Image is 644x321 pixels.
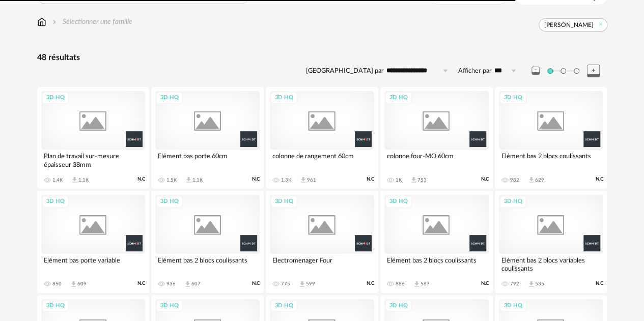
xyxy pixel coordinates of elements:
[270,195,298,208] div: 3D HQ
[151,87,264,189] a: 3D HQ Elément bas porte 60cm 1.5K Download icon 1.1K N.C
[413,280,421,288] span: Download icon
[155,150,260,170] div: Elément bas porte 60cm
[417,177,427,183] div: 753
[281,281,290,287] div: 775
[156,195,183,208] div: 3D HQ
[37,17,46,27] img: svg+xml;base64,PHN2ZyB3aWR0aD0iMTYiIGhlaWdodD0iMTciIHZpZXdCb3g9IjAgMCAxNiAxNyIgZmlsbD0ibm9uZSIgeG...
[155,254,260,274] div: Elément bas 2 blocs coulissants
[37,87,150,189] a: 3D HQ Plan de travail sur-mesure épaisseur 38mm 1.4K Download icon 1.1K N.C
[270,300,298,312] div: 3D HQ
[70,280,77,288] span: Download icon
[42,195,69,208] div: 3D HQ
[50,17,132,27] div: Sélectionner une famille
[71,176,78,184] span: Download icon
[481,176,489,183] span: N.C
[385,300,412,312] div: 3D HQ
[270,254,374,274] div: Electromenager Four
[495,87,607,189] a: 3D HQ Elément bas 2 blocs coulissants 982 Download icon 629 N.C
[192,177,203,183] div: 1.1K
[421,281,430,287] div: 587
[50,17,59,27] img: svg+xml;base64,PHN2ZyB3aWR0aD0iMTYiIGhlaWdodD0iMTYiIHZpZXdCb3g9IjAgMCAxNiAxNiIgZmlsbD0ibm9uZSIgeG...
[499,195,527,208] div: 3D HQ
[380,191,493,293] a: 3D HQ Elément bas 2 blocs coulissants 886 Download icon 587 N.C
[535,281,544,287] div: 535
[78,177,89,183] div: 1.1K
[270,150,374,170] div: colonne de rangement 60cm
[499,150,603,170] div: Elément bas 2 blocs coulissants
[481,280,489,287] span: N.C
[410,176,417,184] span: Download icon
[510,281,519,287] div: 792
[595,280,603,287] span: N.C
[306,67,384,75] label: [GEOGRAPHIC_DATA] par
[385,195,412,208] div: 3D HQ
[380,87,493,189] a: 3D HQ colonne four-MO 60cm 1K Download icon 753 N.C
[595,176,603,183] span: N.C
[306,281,315,287] div: 599
[281,177,291,183] div: 1.3K
[384,150,489,170] div: colonne four-MO 60cm
[137,280,145,287] span: N.C
[367,280,374,287] span: N.C
[396,281,405,287] div: 886
[499,300,527,312] div: 3D HQ
[544,21,594,29] span: [PERSON_NAME]
[499,92,527,104] div: 3D HQ
[458,67,492,75] label: Afficher par
[252,280,260,287] span: N.C
[385,92,412,104] div: 3D HQ
[298,280,306,288] span: Download icon
[535,177,544,183] div: 629
[299,176,307,184] span: Download icon
[166,177,177,183] div: 1.5K
[166,281,176,287] div: 936
[52,177,63,183] div: 1.4K
[510,177,519,183] div: 982
[266,87,378,189] a: 3D HQ colonne de rangement 60cm 1.3K Download icon 961 N.C
[77,281,87,287] div: 609
[156,300,183,312] div: 3D HQ
[41,150,146,170] div: Plan de travail sur-mesure épaisseur 38mm
[185,176,192,184] span: Download icon
[396,177,402,183] div: 1K
[527,176,535,184] span: Download icon
[367,176,374,183] span: N.C
[37,191,150,293] a: 3D HQ Elément bas porte variable 850 Download icon 609 N.C
[41,254,146,274] div: Elément bas porte variable
[156,92,183,104] div: 3D HQ
[495,191,607,293] a: 3D HQ Elément bas 2 blocs variables coulissants 792 Download icon 535 N.C
[307,177,316,183] div: 961
[52,281,62,287] div: 850
[270,92,298,104] div: 3D HQ
[37,52,607,63] div: 48 résultats
[252,176,260,183] span: N.C
[499,254,603,274] div: Elément bas 2 blocs variables coulissants
[137,176,145,183] span: N.C
[266,191,378,293] a: 3D HQ Electromenager Four 775 Download icon 599 N.C
[384,254,489,274] div: Elément bas 2 blocs coulissants
[527,280,535,288] span: Download icon
[151,191,264,293] a: 3D HQ Elément bas 2 blocs coulissants 936 Download icon 607 N.C
[42,92,69,104] div: 3D HQ
[191,281,201,287] div: 607
[184,280,191,288] span: Download icon
[42,300,69,312] div: 3D HQ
